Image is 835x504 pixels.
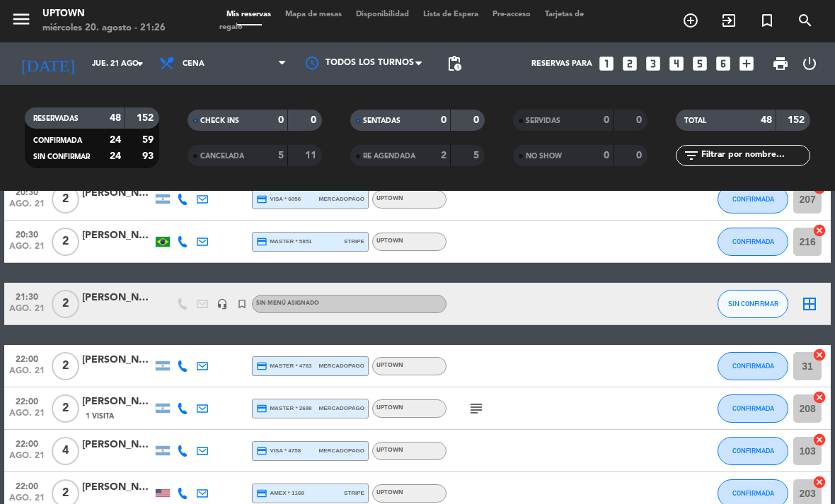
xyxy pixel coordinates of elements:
[468,400,485,417] i: subject
[9,199,45,216] span: ago. 21
[305,151,319,160] strong: 11
[319,404,364,413] span: mercadopago
[9,435,45,451] span: 22:00
[718,228,788,256] button: CONFIRMADA
[256,361,267,372] i: credit_card
[683,147,700,164] i: filter_list
[278,11,349,18] span: Mapa de mesas
[682,12,699,29] i: add_circle_outline
[376,238,403,244] span: UPTOWN
[256,236,267,247] i: credit_card
[319,446,364,455] span: mercadopago
[9,477,45,493] span: 22:00
[801,55,818,72] i: power_settings_new
[718,437,788,465] button: CONFIRMADA
[42,7,166,21] div: Uptown
[636,115,645,125] strong: 0
[732,489,774,497] span: CONFIRMADA
[219,11,278,18] span: Mis reservas
[376,363,403,368] span: UPTOWN
[9,409,45,425] span: ago. 21
[183,59,205,69] span: Cena
[795,42,824,85] div: LOG OUT
[256,403,312,414] span: master * 2698
[33,115,79,122] span: RESERVADAS
[319,194,364,204] span: mercadopago
[142,151,156,161] strong: 93
[737,54,756,73] i: add_box
[376,405,403,411] span: UPTOWN
[42,21,166,35] div: miércoles 20. agosto - 21:26
[344,237,364,246] span: stripe
[597,54,616,73] i: looks_one
[759,12,776,29] i: turned_in_not
[732,447,774,455] span: CONFIRMADA
[344,488,364,498] span: stripe
[52,228,79,256] span: 2
[772,55,789,72] span: print
[256,300,319,306] span: Sin menú asignado
[52,290,79,318] span: 2
[82,228,153,244] div: [PERSON_NAME]
[761,115,772,125] strong: 48
[667,54,686,73] i: looks_4
[33,137,82,144] span: CONFIRMADA
[9,366,45,382] span: ago. 21
[52,352,79,380] span: 2
[217,298,228,310] i: headset_mic
[604,115,609,125] strong: 0
[636,151,645,160] strong: 0
[485,11,538,18] span: Pre-acceso
[720,12,737,29] i: exit_to_app
[137,113,156,123] strong: 152
[788,115,807,125] strong: 152
[82,394,153,410] div: [PERSON_NAME]
[812,475,827,489] i: cancel
[110,135,121,145] strong: 24
[376,490,403,496] span: UPTOWN
[728,300,778,307] span: SIN CONFIRMAR
[714,54,732,73] i: looks_6
[710,8,748,33] span: WALK IN
[526,153,562,160] span: NO SHOW
[363,153,415,160] span: RE AGENDADA
[376,447,403,453] span: UPTOWN
[256,194,267,205] i: credit_card
[256,488,267,499] i: credit_card
[376,196,403,201] span: UPTOWN
[718,394,788,423] button: CONFIRMADA
[801,295,818,312] i: border_all
[200,117,239,124] span: CHECK INS
[812,223,827,238] i: cancel
[82,352,153,368] div: [PERSON_NAME]
[718,352,788,380] button: CONFIRMADA
[812,348,827,362] i: cancel
[9,225,45,242] span: 20:30
[86,411,114,422] span: 1 Visita
[9,304,45,320] span: ago. 21
[82,290,153,306] div: [PERSON_NAME]
[311,115,319,125] strong: 0
[9,451,45,467] span: ago. 21
[718,185,788,213] button: CONFIRMADA
[256,194,301,205] span: visa * 6056
[278,151,284,160] strong: 5
[732,362,774,370] span: CONFIRMADA
[256,488,304,499] span: amex * 1168
[236,298,248,310] i: turned_in_not
[748,8,786,33] span: Reserva especial
[786,8,824,33] span: BUSCAR
[718,290,788,318] button: SIN CONFIRMAR
[604,151,609,160] strong: 0
[52,394,79,423] span: 2
[672,8,710,33] span: RESERVAR MESA
[132,55,149,72] i: arrow_drop_down
[82,185,153,201] div: [PERSON_NAME]
[256,361,312,372] span: master * 4763
[473,115,482,125] strong: 0
[416,11,485,18] span: Lista de Espera
[473,151,482,160] strong: 5
[812,390,827,404] i: cancel
[110,151,121,161] strong: 24
[363,117,401,124] span: SENTADAS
